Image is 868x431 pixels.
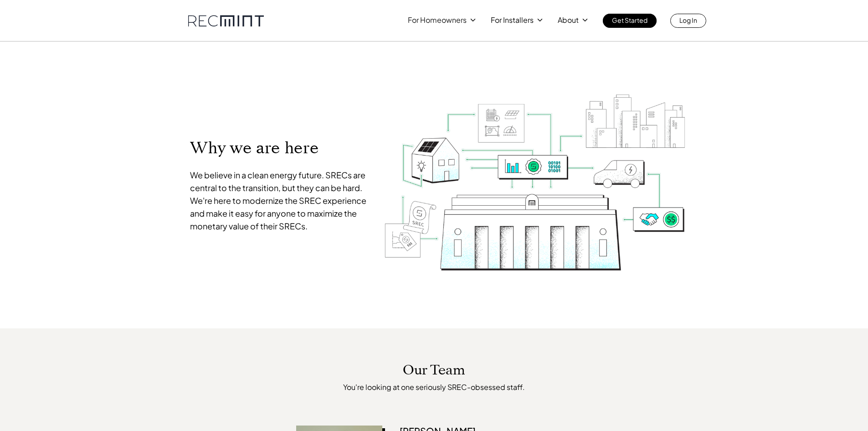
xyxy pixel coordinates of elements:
[670,14,706,28] a: Log In
[679,14,697,26] p: Log In
[491,14,534,26] p: For Installers
[403,363,465,378] p: Our Team
[190,138,369,158] p: Why we are here
[558,14,579,26] p: About
[408,14,467,26] p: For Homeowners
[296,383,572,391] p: You're looking at one seriously SREC-obsessed staff.
[612,14,647,26] p: Get Started
[603,14,657,28] a: Get Started
[190,169,369,233] p: We believe in a clean energy future. SRECs are central to the transition, but they can be hard. W...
